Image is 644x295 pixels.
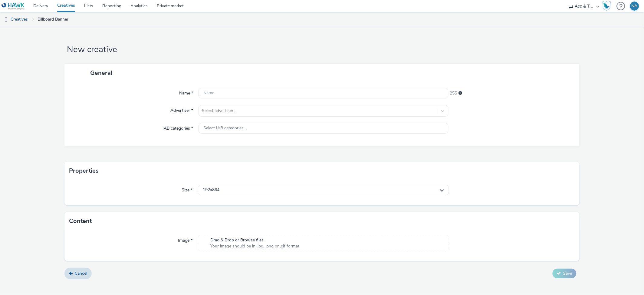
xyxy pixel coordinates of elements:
img: Hawk Academy [602,1,611,11]
div: Maximum 255 characters [459,90,462,96]
span: General [90,69,112,77]
img: dooh [3,17,9,23]
label: Name * [177,88,195,96]
span: Drag & Drop or Browse files. [210,237,300,243]
a: Cancel [64,268,92,279]
span: Save [563,270,572,276]
a: Billboard Banner [34,12,71,27]
a: Hawk Academy [602,1,614,11]
label: Size * [179,185,195,193]
div: NA [632,2,638,11]
span: 192x864 [203,187,219,193]
span: Select IAB categories... [203,126,246,131]
label: Image * [176,235,195,244]
label: Advertiser * [168,105,195,114]
span: Cancel [75,270,87,276]
h3: Properties [69,166,99,175]
span: Your image should be in .jpg, .png or .gif format [210,243,300,249]
h3: Content [69,217,92,226]
h1: New creative [64,44,580,55]
button: Save [553,269,577,278]
input: Name [199,88,448,98]
label: IAB categories * [160,123,195,131]
img: undefined Logo [2,2,25,10]
span: 255 [450,90,457,96]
